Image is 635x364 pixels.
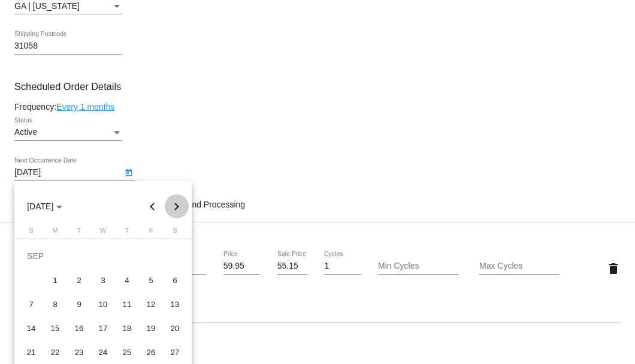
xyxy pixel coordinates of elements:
td: September 5, 2025 [139,268,163,292]
td: September 20, 2025 [163,316,187,340]
td: September 16, 2025 [67,316,91,340]
div: 9 [68,293,90,315]
div: 13 [164,293,186,315]
div: 5 [140,269,162,291]
th: Monday [43,227,67,239]
div: 11 [116,293,138,315]
th: Friday [139,227,163,239]
div: 27 [164,341,186,363]
td: September 7, 2025 [19,292,43,316]
div: 22 [44,341,66,363]
th: Sunday [19,227,43,239]
td: September 11, 2025 [115,292,139,316]
div: 7 [20,293,42,315]
div: 17 [92,317,114,339]
th: Thursday [115,227,139,239]
td: September 17, 2025 [91,316,115,340]
td: September 8, 2025 [43,292,67,316]
td: September 4, 2025 [115,268,139,292]
button: Next month [165,194,189,218]
div: 23 [68,341,90,363]
td: September 27, 2025 [163,340,187,364]
td: SEP [19,244,187,268]
td: September 14, 2025 [19,316,43,340]
td: September 10, 2025 [91,292,115,316]
td: September 22, 2025 [43,340,67,364]
td: September 3, 2025 [91,268,115,292]
td: September 12, 2025 [139,292,163,316]
span: [DATE] [27,201,62,211]
td: September 26, 2025 [139,340,163,364]
div: 12 [140,293,162,315]
div: 6 [164,269,186,291]
div: 19 [140,317,162,339]
div: 21 [20,341,42,363]
div: 25 [116,341,138,363]
div: 24 [92,341,114,363]
td: September 18, 2025 [115,316,139,340]
div: 3 [92,269,114,291]
td: September 21, 2025 [19,340,43,364]
div: 1 [44,269,66,291]
th: Tuesday [67,227,91,239]
td: September 24, 2025 [91,340,115,364]
th: Saturday [163,227,187,239]
th: Wednesday [91,227,115,239]
div: 26 [140,341,162,363]
td: September 19, 2025 [139,316,163,340]
div: 2 [68,269,90,291]
td: September 6, 2025 [163,268,187,292]
div: 20 [164,317,186,339]
button: Previous month [141,194,165,218]
div: 4 [116,269,138,291]
div: 10 [92,293,114,315]
td: September 1, 2025 [43,268,67,292]
div: 8 [44,293,66,315]
td: September 2, 2025 [67,268,91,292]
div: 18 [116,317,138,339]
div: 15 [44,317,66,339]
td: September 23, 2025 [67,340,91,364]
td: September 25, 2025 [115,340,139,364]
td: September 13, 2025 [163,292,187,316]
div: 14 [20,317,42,339]
td: September 9, 2025 [67,292,91,316]
div: 16 [68,317,90,339]
td: September 15, 2025 [43,316,67,340]
button: Choose month and year [17,194,72,218]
